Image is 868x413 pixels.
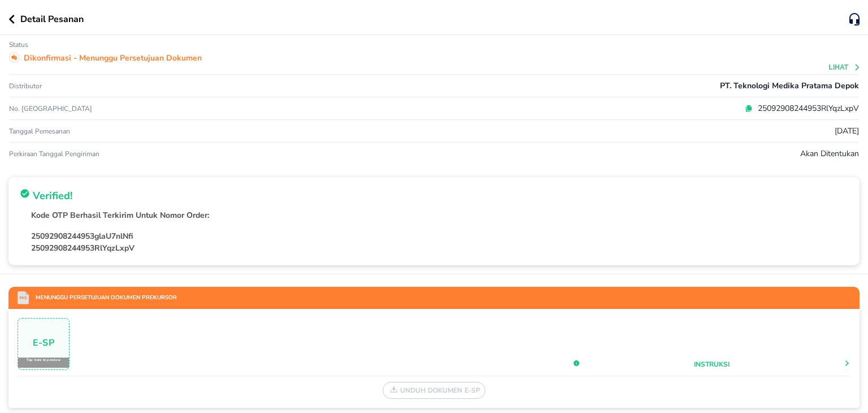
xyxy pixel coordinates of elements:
div: Tap here to preview [18,358,69,368]
p: PT. Teknologi Medika Pratama Depok [720,80,859,92]
button: Lihat [829,63,861,71]
p: 25092908244953RlYqzLxpV [31,242,848,254]
p: Kode OTP Berhasil Terkirim Untuk Nomor Order: [31,209,848,221]
p: 25092908244953RlYqzLxpV [753,102,859,114]
p: Akan ditentukan [800,148,859,160]
button: Instruksi [694,359,730,369]
p: Verified! [33,188,72,204]
p: No. [GEOGRAPHIC_DATA] [9,104,292,113]
p: 25092908244953glaU7nlNfi [31,230,848,242]
p: Tanggal pemesanan [9,127,70,136]
p: Detail Pesanan [20,12,84,26]
p: Dikonfirmasi - Menunggu Persetujuan Dokumen [24,52,202,64]
p: E-SP [18,340,69,346]
p: Menunggu Persetujuan Dokumen Prekursor [29,294,177,302]
p: [DATE] [835,125,859,137]
p: Distributor [9,81,42,91]
p: Status [9,40,28,49]
p: Perkiraan Tanggal Pengiriman [9,149,99,158]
